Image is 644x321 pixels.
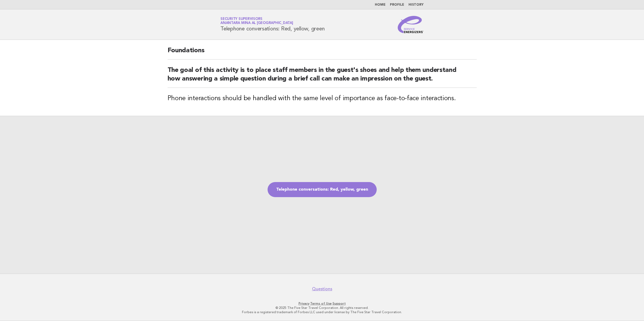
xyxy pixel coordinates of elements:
[220,17,293,25] a: Security SupervisorsAnantara Mina al [GEOGRAPHIC_DATA]
[390,3,404,6] a: Profile
[168,46,477,60] h2: Foundations
[333,302,346,305] a: Support
[268,182,377,197] a: Telephone conversations: Red, yellow, green
[312,286,332,292] a: Questions
[168,66,477,88] h2: The goal of this activity is to place staff members in the guest's shoes and help them understand...
[220,22,293,25] span: Anantara Mina al [GEOGRAPHIC_DATA]
[157,306,487,310] p: © 2025 The Five Star Travel Corporation. All rights reserved.
[375,3,386,6] a: Home
[398,16,424,33] img: Service Energizers
[299,302,309,305] a: Privacy
[157,301,487,306] p: · ·
[408,3,424,6] a: History
[310,302,332,305] a: Terms of Use
[168,94,477,103] h3: Phone interactions should be handled with the same level of importance as face-to-face interactions.
[157,310,487,314] p: Forbes is a registered trademark of Forbes LLC used under license by The Five Star Travel Corpora...
[220,18,324,32] h1: Telephone conversations: Red, yellow, green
